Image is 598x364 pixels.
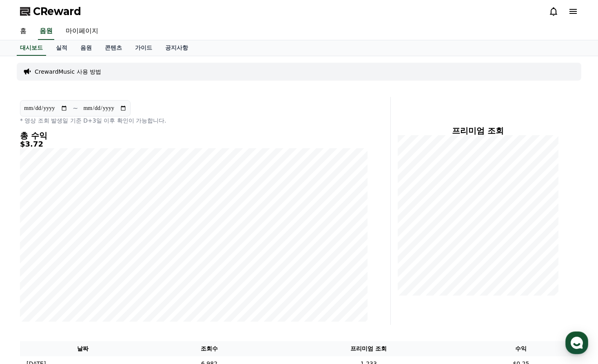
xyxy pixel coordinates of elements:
p: * 영상 조회 발생일 기준 D+3일 이후 확인이 가능합니다. [20,116,368,125]
a: CReward [20,5,81,18]
a: 음원 [74,40,98,56]
h4: 총 수익 [20,131,368,140]
h4: 프리미엄 조회 [397,126,558,135]
th: 조회수 [145,341,273,356]
a: 실적 [49,40,74,56]
a: 음원 [38,23,54,40]
a: 마이페이지 [59,23,105,40]
h5: $3.72 [20,140,368,148]
a: 대시보드 [17,40,46,56]
a: 콘텐츠 [98,40,128,56]
th: 프리미엄 조회 [273,341,464,356]
th: 수익 [464,341,578,356]
a: 홈 [13,23,33,40]
th: 날짜 [20,341,145,356]
span: CReward [33,5,81,18]
p: ~ [73,103,78,113]
a: 가이드 [128,40,159,56]
a: 공지사항 [159,40,195,56]
a: CrewardMusic 사용 방법 [35,68,101,76]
